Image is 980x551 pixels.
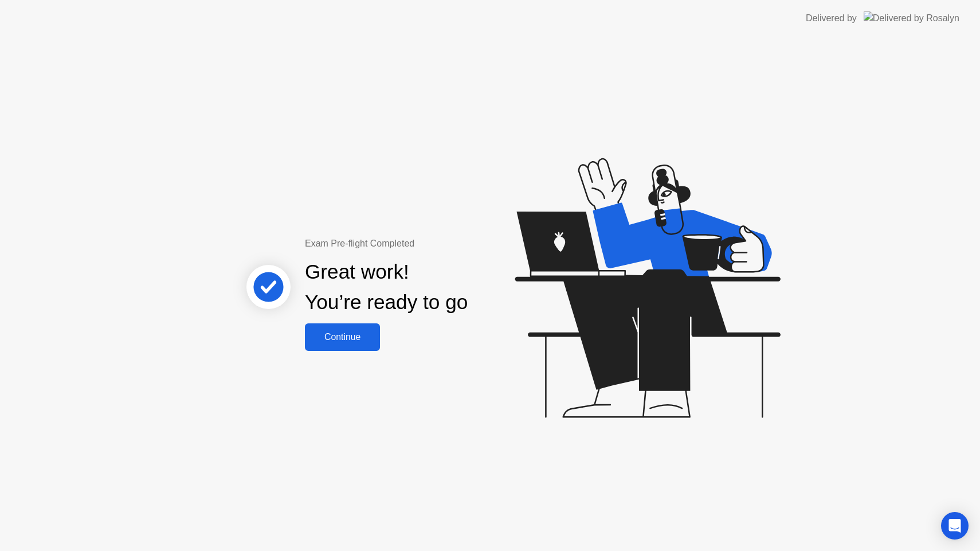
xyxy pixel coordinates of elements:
[308,332,377,342] div: Continue
[305,323,380,351] button: Continue
[305,257,468,318] div: Great work! You’re ready to go
[864,11,959,25] img: Delivered by Rosalyn
[305,237,542,251] div: Exam Pre-flight Completed
[806,11,857,25] div: Delivered by
[941,512,969,540] div: Open Intercom Messenger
